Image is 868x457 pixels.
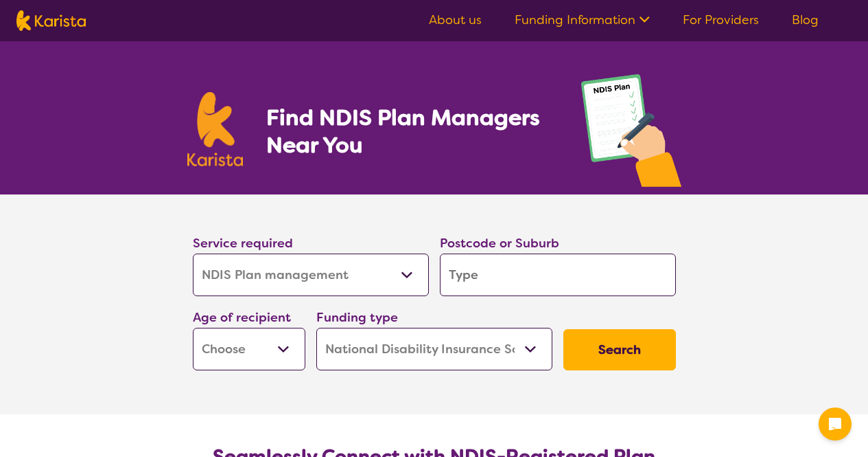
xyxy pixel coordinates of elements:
[440,254,676,296] input: Type
[187,92,244,166] img: Karista logo
[792,12,819,28] a: Blog
[16,10,86,31] img: Karista logo
[193,309,291,326] label: Age of recipient
[193,235,293,252] label: Service required
[515,12,650,28] a: Funding Information
[429,12,482,28] a: About us
[563,329,676,370] button: Search
[581,74,681,194] img: plan-management
[266,104,553,159] h1: Find NDIS Plan Managers Near You
[440,235,559,252] label: Postcode or Suburb
[316,309,398,326] label: Funding type
[683,12,759,28] a: For Providers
